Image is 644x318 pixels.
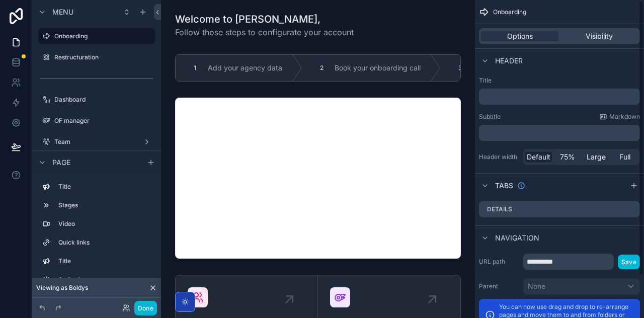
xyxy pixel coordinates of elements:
[599,113,640,121] a: Markdown
[58,276,151,284] label: Action buttons
[495,233,539,243] span: Navigation
[495,56,523,66] span: Header
[32,174,161,298] div: scrollable content
[479,89,640,105] div: scrollable content
[619,152,630,162] span: Full
[38,49,155,65] a: Restructuration
[38,134,155,150] a: Team
[58,257,151,265] label: Title
[487,205,512,213] label: Details
[479,153,519,161] label: Header width
[38,113,155,129] a: OF manager
[586,31,613,41] span: Visibility
[495,181,513,191] span: Tabs
[523,278,640,295] button: None
[528,281,545,291] span: None
[479,282,519,290] label: Parent
[134,301,157,315] button: Done
[38,92,155,108] a: Dashboard
[507,31,533,41] span: Options
[54,117,153,125] label: OF manager
[54,32,149,40] label: Onboarding
[58,183,151,191] label: Title
[52,7,73,17] span: Menu
[587,152,606,162] span: Large
[36,284,88,292] span: Viewing as Boldys
[54,96,153,104] label: Dashboard
[479,113,501,121] label: Subtitle
[527,152,550,162] span: Default
[58,238,151,247] label: Quick links
[38,28,155,44] a: Onboarding
[58,220,151,228] label: Video
[618,255,640,269] button: Save
[479,125,640,141] div: scrollable content
[54,53,153,61] label: Restructuration
[52,157,70,168] span: Page
[560,152,575,162] span: 75%
[493,8,526,16] span: Onboarding
[54,138,139,146] label: Team
[479,76,640,85] label: Title
[58,201,151,209] label: Stages
[479,258,519,266] label: URL path
[609,113,640,121] span: Markdown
